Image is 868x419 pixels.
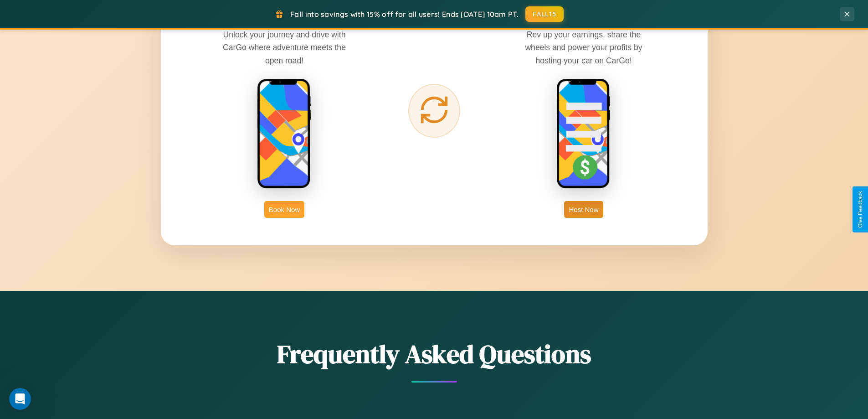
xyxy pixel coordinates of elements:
button: FALL15 [525,6,564,22]
iframe: Intercom live chat [9,388,31,410]
button: Book Now [264,201,304,218]
h2: Frequently Asked Questions [161,336,708,372]
img: host phone [556,78,611,190]
img: rent phone [257,78,312,190]
p: Rev up your earnings, share the wheels and power your profits by hosting your car on CarGo! [515,28,652,67]
span: Fall into savings with 15% off for all users! Ends [DATE] 10am PT. [290,10,519,19]
div: Give Feedback [857,191,863,228]
button: Host Now [564,201,603,218]
p: Unlock your journey and drive with CarGo where adventure meets the open road! [216,28,353,67]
